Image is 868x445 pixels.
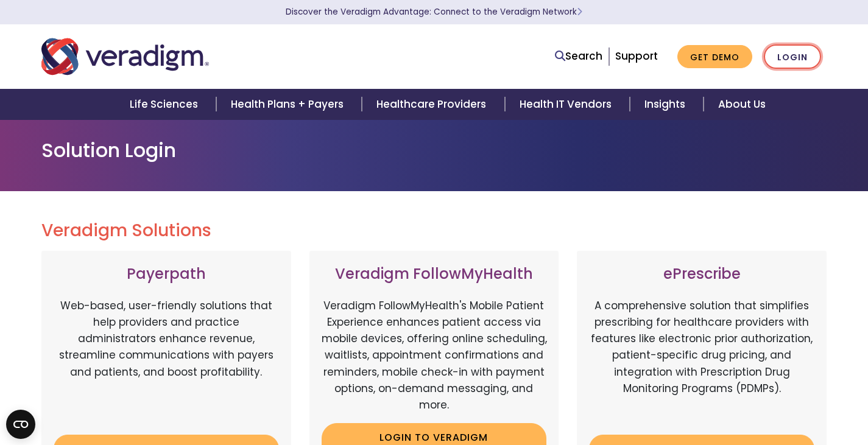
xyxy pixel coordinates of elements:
[704,89,780,120] a: About Us
[630,89,704,120] a: Insights
[362,89,504,120] a: Healthcare Providers
[54,298,279,426] p: Web-based, user-friendly solutions that help providers and practice administrators enhance revenu...
[41,139,827,162] h1: Solution Login
[6,410,35,439] button: Open CMP widget
[764,44,821,69] a: Login
[54,265,279,283] h3: Payerpath
[589,298,814,426] p: A comprehensive solution that simplifies prescribing for healthcare providers with features like ...
[589,265,814,283] h3: ePrescribe
[115,89,216,120] a: Life Sciences
[615,49,658,63] a: Support
[577,6,582,18] span: Learn More
[322,298,547,413] p: Veradigm FollowMyHealth's Mobile Patient Experience enhances patient access via mobile devices, o...
[677,45,752,69] a: Get Demo
[286,6,582,18] a: Discover the Veradigm Advantage: Connect to the Veradigm NetworkLearn More
[41,220,827,241] h2: Veradigm Solutions
[555,48,602,65] a: Search
[322,265,547,283] h3: Veradigm FollowMyHealth
[216,89,362,120] a: Health Plans + Payers
[505,89,630,120] a: Health IT Vendors
[41,37,209,77] img: Veradigm logo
